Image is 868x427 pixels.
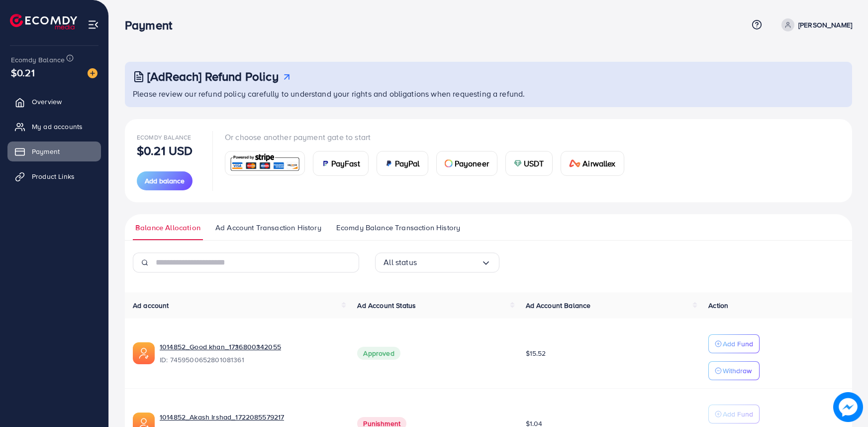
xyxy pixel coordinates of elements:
[160,355,341,365] span: ID: 7459500652801081361
[377,151,428,176] a: cardPayPal
[723,408,753,420] p: Add Fund
[708,405,760,424] button: Add Fund
[11,65,35,80] span: $0.21
[798,19,852,31] p: [PERSON_NAME]
[526,300,591,310] span: Ad Account Balance
[7,166,101,186] a: Product Links
[88,19,99,30] img: menu
[225,151,305,175] a: card
[708,361,760,380] button: Withdraw
[524,157,544,169] span: USDT
[569,159,581,167] img: card
[561,151,624,176] a: cardAirwallex
[32,97,62,107] span: Overview
[7,142,101,161] a: Payment
[7,117,101,137] a: My ad accounts
[160,412,284,422] a: 1014852_Akash Irshad_1722085579217
[32,146,60,156] span: Payment
[145,176,185,186] span: Add balance
[375,253,499,273] div: Search for option
[160,342,341,365] div: <span class='underline'>1014852_Good khan_1736800342055</span></br>7459500652801081361
[357,347,400,360] span: Approved
[137,133,191,142] span: Ecomdy Balance
[135,222,200,233] span: Balance Allocation
[331,157,360,169] span: PayFast
[395,157,420,169] span: PayPal
[526,348,546,358] span: $15.52
[225,131,632,143] p: Or choose another payment gate to start
[125,18,180,32] h3: Payment
[313,151,369,176] a: cardPayFast
[505,151,553,176] a: cardUSDT
[357,300,416,310] span: Ad Account Status
[32,171,75,181] span: Product Links
[133,342,155,364] img: ic-ads-acc.e4c84228.svg
[133,300,169,310] span: Ad account
[88,68,97,78] img: image
[137,171,193,190] button: Add balance
[777,18,852,31] a: [PERSON_NAME]
[385,159,393,167] img: card
[10,14,77,29] img: logo
[160,342,281,352] a: 1014852_Good khan_1736800342055
[7,92,101,112] a: Overview
[321,159,329,167] img: card
[833,392,863,422] img: image
[708,334,760,353] button: Add Fund
[436,151,497,176] a: cardPayoneer
[723,338,753,350] p: Add Fund
[11,55,65,65] span: Ecomdy Balance
[133,88,846,100] p: Please review our refund policy carefully to understand your rights and obligations when requesti...
[215,222,321,233] span: Ad Account Transaction History
[417,255,481,270] input: Search for option
[147,69,279,84] h3: [AdReach] Refund Policy
[514,159,522,167] img: card
[723,365,752,377] p: Withdraw
[32,122,83,132] span: My ad accounts
[455,157,489,169] span: Payoneer
[708,300,728,310] span: Action
[582,157,615,169] span: Airwallex
[384,255,417,270] span: All status
[228,152,301,174] img: card
[445,159,453,167] img: card
[336,222,460,233] span: Ecomdy Balance Transaction History
[137,144,193,156] p: $0.21 USD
